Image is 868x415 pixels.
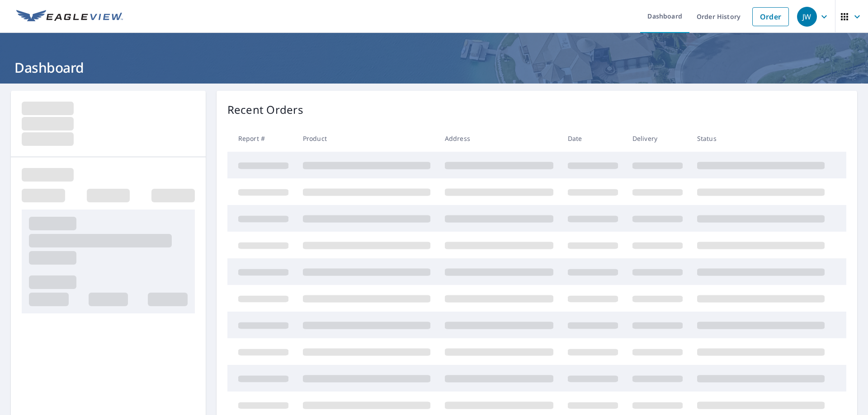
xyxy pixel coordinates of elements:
[227,125,296,152] th: Report #
[625,125,690,152] th: Delivery
[16,10,123,23] img: EV Logo
[227,102,303,118] p: Recent Orders
[561,125,625,152] th: Date
[438,125,561,152] th: Address
[11,58,857,77] h1: Dashboard
[690,125,832,152] th: Status
[797,7,817,27] div: JW
[752,7,789,26] a: Order
[296,125,438,152] th: Product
